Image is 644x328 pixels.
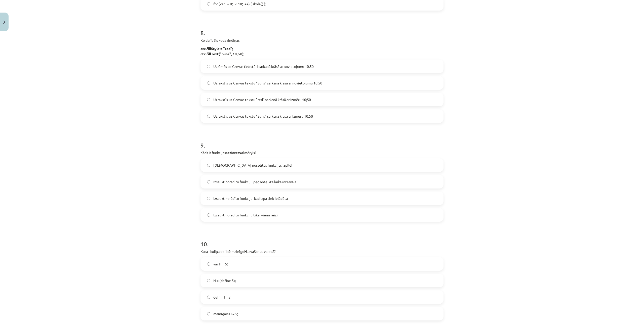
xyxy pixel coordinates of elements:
input: Uzrakstīs uz Canvas tekstu "Suns" sarkanā krāsā ar novietojumu 10;50 [207,81,210,85]
input: Uzrakstīs uz Canvas tekstu "Suns" sarkanā krāsā ar izmēru 10;50 [207,115,210,118]
input: mainīgais H = 5; [207,312,210,315]
p: Ko darīs šīs koda rindiņas: [200,38,444,43]
strong: H [244,249,247,254]
span: Izsaukt norādīto funkciju, kad lapa tiek ielādēta [213,196,288,201]
h1: 8 . [200,21,444,36]
span: for (var i = 0; i < 10; i++) { skola() }; [213,1,266,7]
span: [DEMOGRAPHIC_DATA] norādītās funkcijas izpildi [213,163,292,168]
span: Uzrakstīs uz Canvas tekstu "Suns" sarkanā krāsā ar izmēru 10;50 [213,114,313,119]
input: Uzrakstīs uz Canvas tekstu "red" sarkanā krāsā ar izmēru 10;50 [207,98,210,101]
p: Kura rindiņa definē mainīgo JavaScript valodā? [200,249,444,254]
img: icon-close-lesson-0947bae3869378f0d4975bcd49f059093ad1ed9edebbc8119c70593378902aed.svg [3,21,5,24]
input: [DEMOGRAPHIC_DATA] norādītās funkcijas izpildi [207,164,210,167]
h1: 9 . [200,133,444,149]
span: Uzrakstīs uz Canvas tekstu "Suns" sarkanā krāsā ar novietojumu 10;50 [213,80,322,86]
strong: setInterval [226,150,244,155]
span: Uzzīmēs uz Canvas četrstūri sarkanā krāsā ar novietojumu 10;50 [213,64,314,69]
span: Uzrakstīs uz Canvas tekstu "red" sarkanā krāsā ar izmēru 10;50 [213,97,311,102]
input: Izsaukt norādīto funkciju tikai vienu reizi [207,213,210,217]
input: for (var i = 0; i < 10; i++) { skola() }; [207,2,210,6]
span: mainīgais H = 5; [213,311,238,316]
p: Kāds ir funkcijas mērķis? [200,150,444,155]
input: defin H = 5; [207,296,210,299]
span: defin H = 5; [213,295,231,300]
span: Izsaukt norādīto funkciju pēc noteikta laika intervāla [213,179,296,184]
strong: ctx.fillStyle = "red"; ctx.fillText("Suns", 10, 50); [200,46,244,56]
input: H = (define 5); [207,279,210,282]
input: Izsaukt norādīto funkciju, kad lapa tiek ielādēta [207,197,210,200]
input: var H = 5; [207,262,210,266]
input: Uzzīmēs uz Canvas četrstūri sarkanā krāsā ar novietojumu 10;50 [207,65,210,68]
span: H = (define 5); [213,278,236,283]
span: var H = 5; [213,261,228,267]
h1: 10 . [200,232,444,247]
input: Izsaukt norādīto funkciju pēc noteikta laika intervāla [207,180,210,183]
span: Izsaukt norādīto funkciju tikai vienu reizi [213,212,278,218]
